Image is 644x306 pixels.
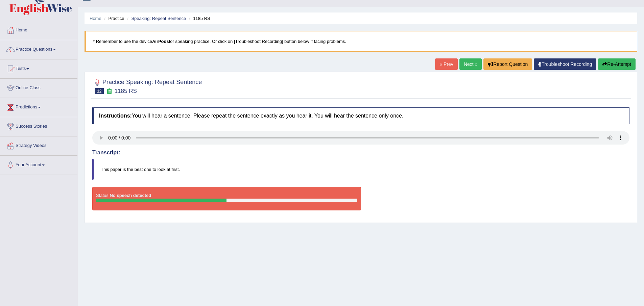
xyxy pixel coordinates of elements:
[435,58,457,70] a: « Prev
[0,40,77,57] a: Practice Questions
[0,117,77,134] a: Success Stories
[0,79,77,96] a: Online Class
[92,159,629,180] blockquote: This paper is the best one to look at first.
[85,31,637,52] blockquote: * Remember to use the device for speaking practice. Or click on [Troubleshoot Recording] button b...
[0,59,77,76] a: Tests
[90,16,101,21] a: Home
[534,58,596,70] a: Troubleshoot Recording
[92,150,629,156] h4: Transcript:
[92,107,629,124] h4: You will hear a sentence. Please repeat the sentence exactly as you hear it. You will hear the se...
[115,88,137,94] small: 1185 RS
[0,136,77,153] a: Strategy Videos
[99,113,132,119] b: Instructions:
[459,58,482,70] a: Next »
[483,58,532,70] button: Report Question
[92,77,202,94] h2: Practice Speaking: Repeat Sentence
[105,88,113,95] small: Exam occurring question
[131,16,186,21] a: Speaking: Repeat Sentence
[0,98,77,115] a: Predictions
[110,193,151,198] strong: No speech detected
[187,15,210,22] li: 1185 RS
[95,88,104,94] span: 12
[152,39,169,44] b: AirPods
[0,156,77,173] a: Your Account
[92,187,361,210] div: Status:
[598,58,636,70] button: Re-Attempt
[102,15,124,22] li: Practice
[0,21,77,38] a: Home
